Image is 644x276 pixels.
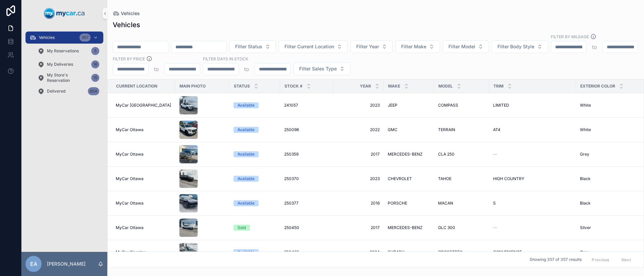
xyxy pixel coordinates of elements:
[233,102,276,108] a: Available
[580,127,591,132] span: White
[34,85,103,97] a: Delivered654
[34,72,103,84] a: My Store's Reservation15
[580,152,589,157] span: Grey
[438,225,455,230] span: GLC 300
[438,127,455,132] span: TERRAIN
[284,84,303,89] span: Stock #
[388,176,412,181] span: CHEVROLET
[443,40,489,53] button: Select Button
[91,60,99,68] div: 16
[388,201,407,206] span: PORSCHE
[47,48,79,54] span: My Reservations
[388,127,430,132] a: GMC
[438,84,453,89] span: Model
[388,176,430,181] a: CHEVROLET
[530,257,582,263] span: Showing 357 of 357 results
[233,225,276,231] a: Sold
[438,225,485,230] a: GLC 300
[337,250,380,255] a: 2024
[356,43,379,50] span: Filter Year
[284,127,329,132] a: 250098
[493,152,497,157] span: --
[237,176,255,182] div: Available
[438,250,463,255] span: CROSSTREK
[284,103,329,108] a: 241057
[438,176,451,181] span: TAHOE
[234,84,250,89] span: Status
[438,176,485,181] a: TAHOE
[580,201,591,206] span: Black
[113,10,140,17] a: Vehicles
[116,250,146,255] span: MyCar Kingston
[438,152,485,157] a: CLA 250
[497,43,534,50] span: Filter Body Style
[284,176,299,181] span: 250370
[121,10,140,17] span: Vehicles
[279,40,348,53] button: Select Button
[388,152,430,157] a: MERCEDES-BENZ
[493,176,572,181] a: HIGH COUNTRY
[116,84,157,89] span: Current Location
[580,176,591,181] span: Black
[113,56,145,62] label: FILTER BY PRICE
[580,225,591,230] span: Silver
[34,58,103,70] a: My Deliveries16
[233,151,276,157] a: Available
[493,201,572,206] a: S
[493,127,500,132] span: AT4
[179,84,206,89] span: Main Photo
[113,20,140,30] h1: Vehicles
[116,176,144,181] span: MyCar Ottawa
[388,152,423,157] span: MERCEDES-BENZ
[438,201,485,206] a: MACAN
[79,34,91,42] div: 357
[21,27,107,106] div: scrollable content
[25,32,103,44] a: Vehicles357
[337,201,380,206] a: 2016
[337,176,380,181] a: 2023
[116,127,171,132] a: MyCar Ottawa
[237,200,255,206] div: Available
[388,225,430,230] a: MERCEDES-BENZ
[493,176,524,181] span: HIGH COUNTRY
[493,103,509,108] span: LIMITED
[438,250,485,255] a: CROSSTREK
[44,8,85,19] img: App logo
[39,35,55,40] span: Vehicles
[438,201,453,206] span: MACAN
[116,225,144,230] span: MyCar Ottawa
[493,152,572,157] a: --
[284,43,334,50] span: Filter Current Location
[493,84,503,89] span: Trim
[203,56,248,62] label: Filter Days In Stock
[284,152,329,157] a: 250359
[360,84,371,89] span: Year
[493,127,572,132] a: AT4
[351,40,393,53] button: Select Button
[284,250,329,255] a: 250466
[337,152,380,157] a: 2017
[116,103,171,108] span: MyCar [GEOGRAPHIC_DATA]
[592,43,597,51] p: to
[438,103,458,108] span: COMPASS
[284,176,329,181] a: 250370
[337,103,380,108] a: 2023
[233,200,276,206] a: Available
[47,72,89,83] span: My Store's Reservation
[388,103,430,108] a: JEEP
[388,250,430,255] a: SUBARU
[438,152,454,157] span: CLA 250
[580,103,591,108] span: White
[580,250,589,255] span: Grey
[229,40,276,53] button: Select Button
[493,103,572,108] a: LIMITED
[233,127,276,133] a: Available
[438,127,485,132] a: TERRAIN
[293,62,351,75] button: Select Button
[116,201,171,206] a: MyCar Ottawa
[237,225,246,231] div: Sold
